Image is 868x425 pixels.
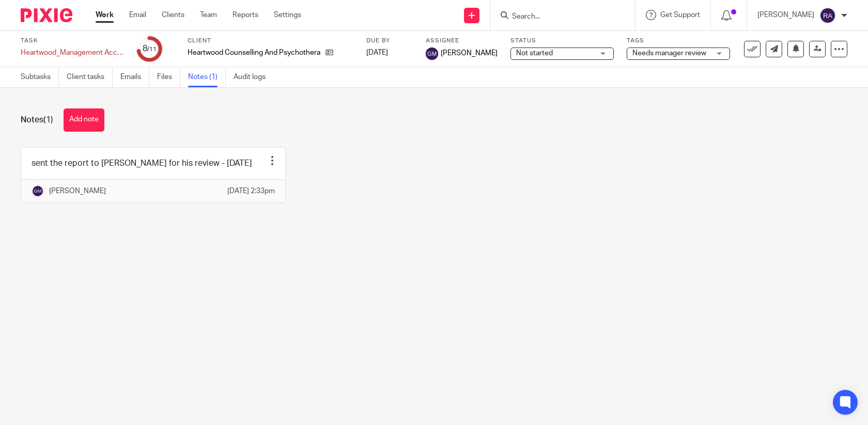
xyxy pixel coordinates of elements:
[21,8,72,22] img: Pixie
[188,67,226,87] a: Notes (1)
[516,50,553,57] span: Not started
[67,67,113,87] a: Client tasks
[188,37,353,45] label: Client
[21,67,59,87] a: Subtasks
[632,50,706,57] span: Needs manager review
[188,48,320,58] p: Heartwood Counselling And Psychotherapy Ltd
[627,37,730,45] label: Tags
[441,48,498,58] span: [PERSON_NAME]
[120,67,149,87] a: Emails
[234,67,273,87] a: Audit logs
[49,186,106,196] p: [PERSON_NAME]
[660,11,700,19] span: Get Support
[147,46,157,52] small: /11
[510,37,614,45] label: Status
[21,48,124,58] div: Heartwood_Management Accounts - Monthly
[157,67,180,87] a: Files
[162,10,184,20] a: Clients
[43,116,53,124] span: (1)
[511,12,604,22] input: Search
[96,10,114,20] a: Work
[819,7,836,24] img: svg%3E
[274,10,301,20] a: Settings
[366,37,413,45] label: Due by
[426,48,438,60] img: svg%3E
[233,10,258,20] a: Reports
[366,49,388,56] span: [DATE]
[143,43,157,55] div: 8
[64,108,104,132] button: Add note
[200,10,217,20] a: Team
[227,186,275,196] p: [DATE] 2:33pm
[21,37,124,45] label: Task
[426,37,498,45] label: Assignee
[21,115,53,125] h1: Notes
[129,10,146,20] a: Email
[32,185,44,197] img: svg%3E
[757,10,814,20] p: [PERSON_NAME]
